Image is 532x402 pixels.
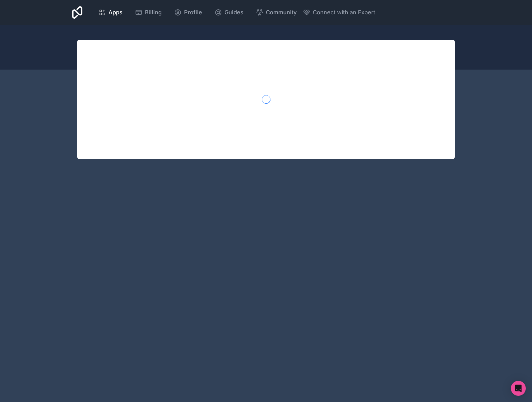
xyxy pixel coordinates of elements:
[210,6,248,19] a: Guides
[313,8,375,17] span: Connect with an Expert
[224,8,243,17] span: Guides
[94,6,127,19] a: Apps
[169,6,207,19] a: Profile
[251,6,302,19] a: Community
[303,8,375,17] button: Connect with an Expert
[109,8,123,17] span: Apps
[145,8,162,17] span: Billing
[511,381,526,396] div: Open Intercom Messenger
[184,8,202,17] span: Profile
[130,6,167,19] a: Billing
[266,8,297,17] span: Community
